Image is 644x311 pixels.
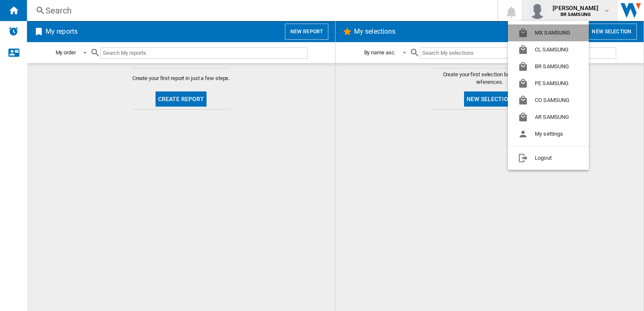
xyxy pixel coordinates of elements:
button: My settings [508,126,589,142]
button: CO SAMSUNG [508,92,589,109]
button: AR SAMSUNG [508,109,589,126]
button: BR SAMSUNG [508,58,589,75]
button: Logout [508,150,589,166]
button: PE SAMSUNG [508,75,589,92]
button: MX SAMSUNG [508,24,589,41]
button: CL SAMSUNG [508,41,589,58]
